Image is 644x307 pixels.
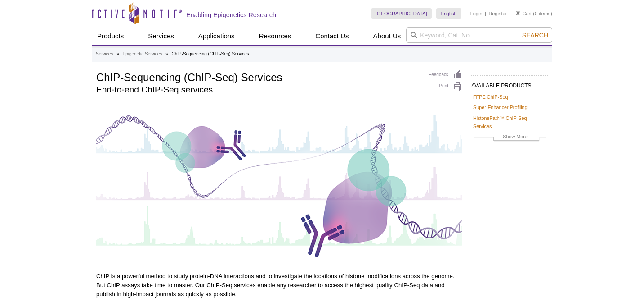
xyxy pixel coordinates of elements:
[116,51,119,56] li: »
[96,70,420,83] h1: ChIP-Sequencing (ChIP-Seq) Services
[522,32,548,39] span: Search
[96,86,420,94] h2: End-to-end ChIP-Seq services
[485,8,486,19] li: |
[488,10,507,17] a: Register
[473,114,546,130] a: HistonePath™ ChIP-Seq Services
[368,27,407,45] a: About Us
[186,11,276,19] h2: Enabling Epigenetics Research
[429,82,462,92] a: Print
[429,70,462,80] a: Feedback
[96,272,462,299] p: ChIP is a powerful method to study protein-DNA interactions and to investigate the locations of h...
[254,27,297,45] a: Resources
[171,51,249,56] li: ChIP-Sequencing (ChIP-Seq) Services
[471,75,548,92] h2: AVAILABLE PRODUCTS
[122,50,162,58] a: Epigenetic Services
[165,51,168,56] li: »
[96,50,113,58] a: Services
[406,27,552,43] input: Keyword, Cat. No.
[92,27,129,45] a: Products
[519,31,551,39] button: Search
[473,103,528,111] a: Super-Enhancer Profiling
[143,27,179,45] a: Services
[473,93,508,101] a: FFPE ChIP-Seq
[516,8,552,19] li: (0 items)
[473,133,546,143] a: Show More
[516,10,532,17] a: Cart
[96,110,462,260] img: ChIP-Seq Services
[310,27,354,45] a: Contact Us
[371,8,432,19] a: [GEOGRAPHIC_DATA]
[436,8,461,19] a: English
[470,10,483,17] a: Login
[516,11,520,15] img: Your Cart
[193,27,240,45] a: Applications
